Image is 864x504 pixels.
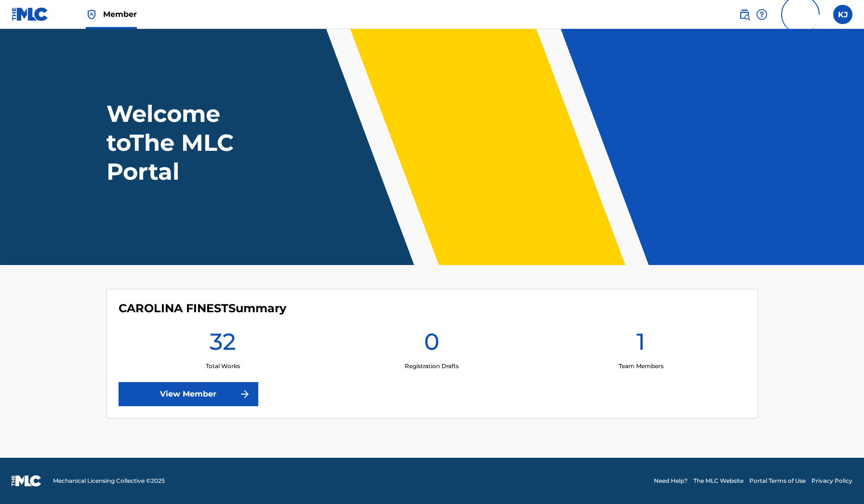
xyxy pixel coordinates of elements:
[693,477,744,485] a: The MLC Website
[424,327,439,362] h1: 0
[811,477,852,485] a: Privacy Policy
[739,9,750,20] img: search
[749,477,806,485] a: Portal Terms of Use
[53,477,165,485] span: Mechanical Licensing Collective © 2025
[12,7,49,21] img: MLC Logo
[756,5,768,24] div: Help
[106,99,287,186] h1: Welcome to The MLC Portal
[405,362,459,371] p: Registration Drafts
[210,327,236,362] h1: 32
[654,477,688,485] a: Need Help?
[119,301,286,316] h4: CAROLINA FINEST
[637,327,645,362] h1: 1
[239,388,251,400] img: f7272a7cc735f4ea7f67.svg
[103,9,137,20] span: Member
[619,362,664,371] p: Team Members
[206,362,240,371] p: Total Works
[86,9,97,20] img: Top Rightsholder
[739,5,750,24] a: Public Search
[816,458,864,504] iframe: Chat Widget
[833,5,852,24] div: User Menu
[12,475,41,487] img: logo
[119,382,258,406] a: View Member
[756,9,768,20] img: help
